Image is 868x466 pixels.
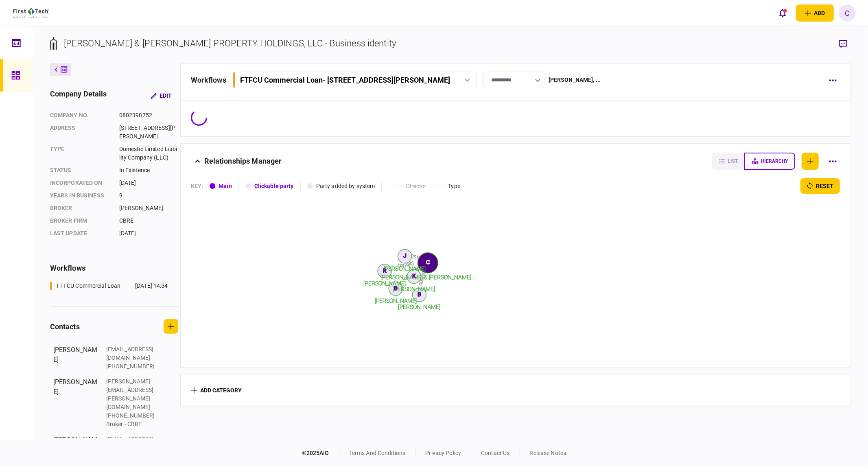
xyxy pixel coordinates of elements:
[191,74,226,85] div: workflows
[50,282,168,290] a: FTFCU Commercial Loan[DATE] 14:54
[418,291,421,298] text: B
[191,387,242,394] button: add category
[302,449,339,457] div: © 2025 AIO
[774,4,791,22] button: open notifications list
[50,229,111,238] div: last update
[119,111,178,120] div: 0802398752
[800,178,840,194] button: reset
[219,182,232,190] div: Main
[204,153,282,170] div: Relationships Manager
[50,166,111,175] div: status
[50,263,178,273] div: workflows
[425,450,461,456] a: privacy policy
[761,158,788,164] span: hierarchy
[50,204,111,212] div: Broker
[233,72,477,88] button: FTFCU Commercial Loan- [STREET_ADDRESS][PERSON_NAME]
[744,153,795,170] button: hierarchy
[106,362,159,371] div: [PHONE_NUMBER]
[448,182,460,190] div: Type
[375,298,417,304] tspan: [PERSON_NAME]
[481,450,509,456] a: contact us
[64,37,396,50] div: [PERSON_NAME] & [PERSON_NAME] PROPERTY HOLDINGS, LLC - Business identity
[50,179,111,187] div: incorporated on
[363,280,406,287] tspan: [PERSON_NAME]
[839,4,856,22] button: C
[106,420,159,429] div: Broker - CBRE
[530,450,566,456] a: release notes
[106,377,159,411] div: [PERSON_NAME][EMAIL_ADDRESS][PERSON_NAME][DOMAIN_NAME]
[549,76,601,84] div: [PERSON_NAME] , ...
[119,191,178,200] div: 9
[397,260,415,269] text: contact
[50,111,111,120] div: company no.
[426,259,430,266] text: C
[316,182,375,190] div: Party added by system
[380,274,475,280] tspan: [PERSON_NAME] & [PERSON_NAME]...
[57,282,121,290] div: FTFCU Commercial Loan
[408,252,426,262] text: contact
[383,267,387,274] text: R
[119,204,178,212] div: [PERSON_NAME]
[119,124,178,141] div: [STREET_ADDRESS][PERSON_NAME]
[119,229,178,238] div: [DATE]
[119,166,178,175] div: In Existence
[106,435,159,461] div: [EMAIL_ADDRESS][PERSON_NAME][DOMAIN_NAME]
[412,273,416,279] text: K
[50,321,80,332] div: contacts
[53,377,98,429] div: [PERSON_NAME]
[191,182,203,190] div: KEY :
[53,345,98,371] div: [PERSON_NAME]
[728,158,738,164] span: list
[119,179,178,187] div: [DATE]
[384,265,426,272] tspan: [PERSON_NAME]
[50,191,111,200] div: years in business
[119,217,178,225] div: CBRE
[403,253,407,259] text: J
[349,450,406,456] a: terms and conditions
[50,124,111,141] div: address
[254,182,294,190] div: Clickable party
[106,345,159,362] div: [EMAIL_ADDRESS][DOMAIN_NAME]
[144,88,178,103] button: Edit
[393,286,435,292] tspan: [PERSON_NAME]
[135,282,168,290] div: [DATE] 14:54
[398,304,441,311] tspan: [PERSON_NAME]
[712,153,744,170] button: list
[50,145,111,162] div: Type
[240,76,450,84] div: FTFCU Commercial Loan - [STREET_ADDRESS][PERSON_NAME]
[13,8,49,18] img: client company logo
[796,4,834,22] button: open adding identity options
[106,411,159,420] div: [PHONE_NUMBER]
[50,88,107,103] div: company details
[119,145,178,162] div: Domestic Limited Liability Company (LLC)
[394,285,398,291] text: B
[50,217,111,225] div: broker firm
